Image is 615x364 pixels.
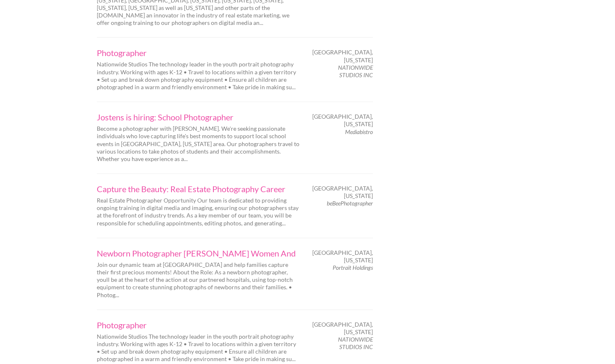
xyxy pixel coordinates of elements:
[333,264,373,271] em: Portrait Holdings
[97,125,300,163] p: Become a photographer with [PERSON_NAME]. We're seeking passionate individuals who love capturing...
[97,333,300,363] p: Nationwide Studios The technology leader in the youth portrait photography industry. Working with...
[97,113,300,121] a: Jostens is hiring: School Photographer
[338,336,373,350] em: NATIONWIDE STUDIOS INC
[97,261,300,299] p: Join our dynamic team at [GEOGRAPHIC_DATA] and help families capture their first precious moments...
[345,128,373,135] em: Mediabistro
[312,113,373,128] span: [GEOGRAPHIC_DATA], [US_STATE]
[312,249,373,264] span: [GEOGRAPHIC_DATA], [US_STATE]
[97,61,300,91] p: Nationwide Studios The technology leader in the youth portrait photography industry. Working with...
[338,64,373,78] em: NATIONWIDE STUDIOS INC
[97,197,300,227] p: Real Estate Photographer Opportunity Our team is dedicated to providing ongoing training in digit...
[312,49,373,64] span: [GEOGRAPHIC_DATA], [US_STATE]
[327,200,373,207] em: beBeePhotographer
[97,321,300,329] a: Photographer
[312,185,373,200] span: [GEOGRAPHIC_DATA], [US_STATE]
[97,249,300,257] a: Newborn Photographer [PERSON_NAME] Women And
[97,49,300,57] a: Photographer
[97,185,300,193] a: Capture the Beauty: Real Estate Photography Career
[312,321,373,336] span: [GEOGRAPHIC_DATA], [US_STATE]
